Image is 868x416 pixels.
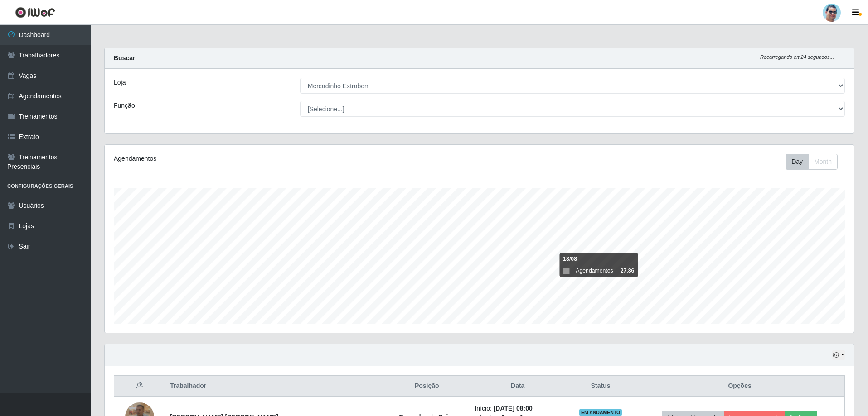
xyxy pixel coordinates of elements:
[114,101,135,110] label: Função
[808,154,838,170] button: Month
[566,376,635,397] th: Status
[635,376,844,397] th: Opções
[760,54,834,60] i: Recarregando em 24 segundos...
[384,376,469,397] th: Posição
[469,376,566,397] th: Data
[786,154,838,170] div: First group
[114,78,126,87] label: Loja
[786,154,809,170] button: Day
[15,7,55,18] img: CoreUI Logo
[494,405,533,412] time: [DATE] 08:00
[786,154,845,170] div: Toolbar with button groups
[165,376,384,397] th: Trabalhador
[114,154,411,163] div: Agendamentos
[114,54,135,62] strong: Buscar
[579,409,622,416] span: EM ANDAMENTO
[475,404,561,413] li: Início:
